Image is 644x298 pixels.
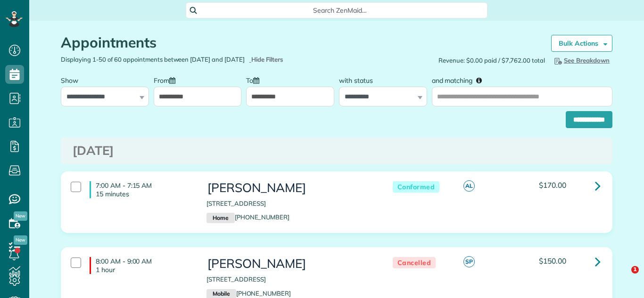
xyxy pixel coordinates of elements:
label: From [154,71,180,89]
small: Home [206,213,234,223]
label: To [246,71,264,89]
h1: Appointments [61,35,537,50]
h3: [DATE] [73,144,601,158]
span: Conformed [393,181,440,193]
span: AL [463,180,475,192]
a: Mobile[PHONE_NUMBER] [206,290,291,297]
span: Cancelled [393,257,436,269]
h4: 7:00 AM - 7:15 AM [90,181,192,198]
strong: Bulk Actions [559,39,598,48]
a: Home[PHONE_NUMBER] [206,213,289,221]
p: 15 minutes [96,190,192,198]
span: $150.00 [539,256,566,266]
a: Hide Filters [249,56,284,63]
span: New [14,235,27,245]
span: Revenue: $0.00 paid / $7,762.00 total [438,56,545,65]
span: 1 [631,266,639,274]
iframe: Intercom live chat [612,266,635,289]
span: Hide Filters [251,55,284,64]
span: $170.00 [539,180,566,190]
h4: 8:00 AM - 9:00 AM [90,257,192,274]
p: [STREET_ADDRESS] [206,275,373,284]
span: SP [463,256,475,267]
h3: [PERSON_NAME] [206,181,373,195]
button: See Breakdown [550,55,612,65]
p: [STREET_ADDRESS] [206,199,373,208]
div: Displaying 1-50 of 60 appointments between [DATE] and [DATE] [54,55,337,64]
span: New [14,211,27,221]
p: 1 hour [96,266,192,274]
label: and matching [432,71,489,89]
h3: [PERSON_NAME] [206,257,373,271]
a: Bulk Actions [551,35,612,52]
span: See Breakdown [553,56,610,64]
